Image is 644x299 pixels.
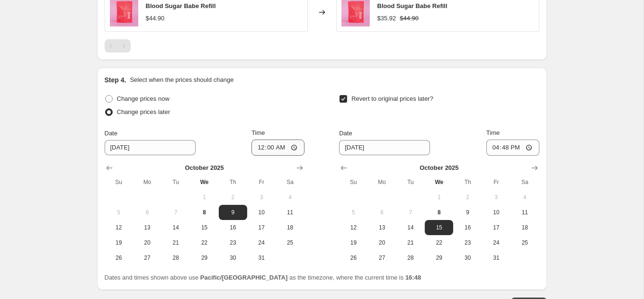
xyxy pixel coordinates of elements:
[133,175,161,190] th: Monday
[396,235,425,250] button: Tuesday October 21 2025
[396,220,425,235] button: Tuesday October 14 2025
[400,224,421,231] span: 14
[425,235,453,250] button: Wednesday October 22 2025
[219,250,247,265] button: Thursday October 30 2025
[368,205,396,220] button: Monday October 6 2025
[339,205,367,220] button: Sunday October 5 2025
[486,178,507,186] span: Fr
[276,190,304,205] button: Saturday October 4 2025
[510,220,539,235] button: Saturday October 18 2025
[161,205,190,220] button: Tuesday October 7 2025
[165,224,186,231] span: 14
[368,220,396,235] button: Monday October 13 2025
[251,129,265,136] span: Time
[219,220,247,235] button: Thursday October 16 2025
[429,254,449,262] span: 29
[117,95,170,102] span: Change prices now
[343,224,364,231] span: 12
[425,220,453,235] button: Wednesday October 15 2025
[510,190,539,205] button: Saturday October 4 2025
[377,14,396,23] div: $35.92
[279,178,300,186] span: Sa
[457,239,478,246] span: 23
[293,161,306,175] button: Show next month, November 2025
[482,220,510,235] button: Friday October 17 2025
[429,224,449,231] span: 15
[219,190,247,205] button: Thursday October 2 2025
[486,209,507,216] span: 10
[372,224,393,231] span: 13
[247,235,276,250] button: Friday October 24 2025
[165,239,186,246] span: 21
[457,209,478,216] span: 9
[276,235,304,250] button: Saturday October 25 2025
[486,224,507,231] span: 17
[165,209,186,216] span: 7
[351,95,433,102] span: Revert to original prices later?
[372,209,393,216] span: 6
[368,175,396,190] th: Monday
[482,250,510,265] button: Friday October 31 2025
[146,14,165,23] div: $44.90
[396,175,425,190] th: Tuesday
[247,190,276,205] button: Friday October 3 2025
[223,224,243,231] span: 16
[429,178,449,186] span: We
[453,190,482,205] button: Thursday October 2 2025
[247,175,276,190] th: Friday
[372,254,393,262] span: 27
[453,175,482,190] th: Thursday
[400,209,421,216] span: 7
[190,205,218,220] button: Today Wednesday October 8 2025
[137,254,158,262] span: 27
[247,220,276,235] button: Friday October 17 2025
[339,130,352,137] span: Date
[219,205,247,220] button: Thursday October 9 2025
[425,175,453,190] th: Wednesday
[279,193,300,201] span: 4
[108,224,129,231] span: 12
[194,178,215,186] span: We
[251,193,272,201] span: 3
[482,190,510,205] button: Friday October 3 2025
[425,190,453,205] button: Wednesday October 1 2025
[133,205,161,220] button: Monday October 6 2025
[105,205,133,220] button: Sunday October 5 2025
[457,178,478,186] span: Th
[343,239,364,246] span: 19
[457,193,478,201] span: 2
[223,239,243,246] span: 23
[400,178,421,186] span: Tu
[429,239,449,246] span: 22
[486,254,507,262] span: 31
[105,250,133,265] button: Sunday October 26 2025
[165,254,186,262] span: 28
[108,239,129,246] span: 19
[105,130,117,137] span: Date
[514,239,535,246] span: 25
[161,235,190,250] button: Tuesday October 21 2025
[405,274,421,281] b: 16:48
[372,178,393,186] span: Mo
[105,75,126,85] h2: Step 4.
[219,235,247,250] button: Thursday October 23 2025
[343,178,364,186] span: Su
[514,193,535,201] span: 4
[400,254,421,262] span: 28
[514,209,535,216] span: 11
[223,209,243,216] span: 9
[510,205,539,220] button: Saturday October 11 2025
[190,175,218,190] th: Wednesday
[251,209,272,216] span: 10
[223,193,243,201] span: 2
[219,175,247,190] th: Thursday
[194,193,215,201] span: 1
[108,209,129,216] span: 5
[137,209,158,216] span: 6
[429,193,449,201] span: 1
[247,205,276,220] button: Friday October 10 2025
[194,254,215,262] span: 29
[276,205,304,220] button: Saturday October 11 2025
[343,209,364,216] span: 5
[133,250,161,265] button: Monday October 27 2025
